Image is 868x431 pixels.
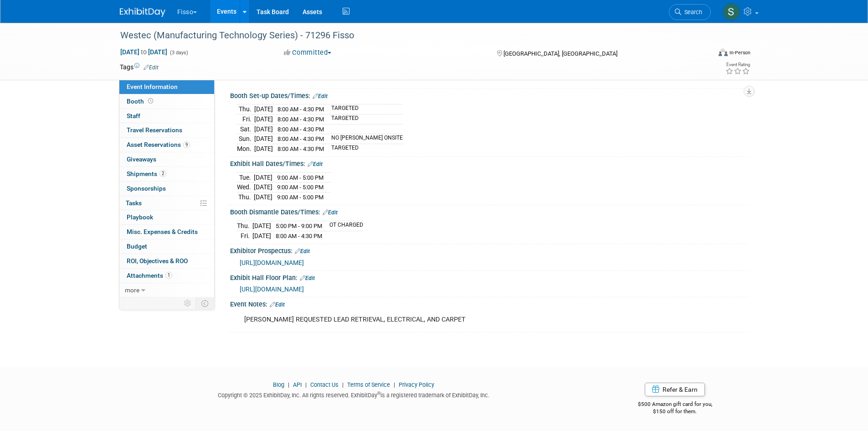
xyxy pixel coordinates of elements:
[120,8,165,17] img: ExhibitDay
[293,381,302,388] a: API
[237,231,252,240] td: Fri.
[254,192,272,202] td: [DATE]
[326,104,403,114] td: TARGETED
[277,145,324,152] span: 8:00 AM - 4:30 PM
[277,106,324,113] span: 8:00 AM - 4:30 PM
[277,135,324,142] span: 8:00 AM - 4:30 PM
[183,141,190,148] span: 9
[237,134,254,144] td: Sun.
[127,257,188,265] span: ROI, Objectives & ROO
[308,161,323,167] a: Edit
[601,408,749,415] div: $150 off for them.
[273,381,284,388] a: Blog
[347,381,390,388] a: Terms of Service
[119,210,214,224] a: Playbook
[127,272,172,279] span: Attachments
[669,4,711,20] a: Search
[254,134,273,144] td: [DATE]
[119,123,214,137] a: Travel Reservations
[230,89,749,101] div: Booth Set-up Dates/Times:
[399,381,434,388] a: Privacy Policy
[195,297,214,309] td: Toggle Event Tabs
[127,83,178,90] span: Event Information
[237,172,254,182] td: Tue.
[237,124,254,134] td: Sat.
[725,62,750,67] div: Event Rating
[230,205,749,217] div: Booth Dismantle Dates/Times:
[237,182,254,192] td: Wed.
[237,221,252,231] td: Thu.
[277,184,324,191] span: 9:00 AM - 5:00 PM
[230,297,749,309] div: Event Notes:
[120,389,588,400] div: Copyright © 2025 ExhibitDay, Inc. All rights reserved. ExhibitDay is a registered trademark of Ex...
[310,381,339,388] a: Contact Us
[127,243,147,250] span: Budget
[340,381,346,388] span: |
[303,381,309,388] span: |
[127,185,166,192] span: Sponsorships
[119,94,214,109] a: Booth
[323,209,338,216] a: Edit
[119,138,214,152] a: Asset Reservations9
[119,182,214,196] a: Sponsorships
[119,283,214,297] a: more
[119,239,214,254] a: Budget
[276,223,322,229] span: 5:00 PM - 9:00 PM
[119,167,214,181] a: Shipments2
[119,152,214,166] a: Giveaways
[230,271,749,283] div: Exhibit Hall Floor Plan:
[326,134,403,144] td: NO [PERSON_NAME] ONSITE
[127,126,182,134] span: Travel Reservations
[127,170,166,177] span: Shipments
[254,104,273,114] td: [DATE]
[127,141,190,148] span: Asset Reservations
[120,62,159,72] td: Tags
[324,221,363,231] td: OT CHARGED
[254,114,273,124] td: [DATE]
[240,259,304,266] a: [URL][DOMAIN_NAME]
[144,64,159,71] a: Edit
[254,124,273,134] td: [DATE]
[126,199,142,207] span: Tasks
[281,48,335,57] button: Committed
[127,213,153,221] span: Playbook
[277,194,324,201] span: 9:00 AM - 5:00 PM
[295,248,310,254] a: Edit
[119,196,214,210] a: Tasks
[230,244,749,256] div: Exhibitor Prospectus:
[657,47,751,61] div: Event Format
[127,156,156,163] span: Giveaways
[503,50,617,57] span: [GEOGRAPHIC_DATA], [GEOGRAPHIC_DATA]
[127,98,155,105] span: Booth
[313,93,328,99] a: Edit
[169,50,188,56] span: (3 days)
[719,49,728,56] img: Format-Inperson.png
[254,172,272,182] td: [DATE]
[240,286,304,293] a: [URL][DOMAIN_NAME]
[159,170,166,177] span: 2
[601,395,749,415] div: $500 Amazon gift card for you,
[277,126,324,133] span: 8:00 AM - 4:30 PM
[723,3,740,21] img: Samantha Meyers
[254,182,272,192] td: [DATE]
[270,301,285,308] a: Edit
[377,391,380,396] sup: ®
[139,48,148,56] span: to
[729,49,750,56] div: In-Person
[119,80,214,94] a: Event Information
[252,231,271,240] td: [DATE]
[286,381,292,388] span: |
[119,254,214,268] a: ROI, Objectives & ROO
[681,9,702,16] span: Search
[391,381,397,388] span: |
[180,297,196,309] td: Personalize Event Tab Strip
[326,114,403,124] td: TARGETED
[146,98,155,104] span: Booth not reserved yet
[277,174,324,181] span: 9:00 AM - 5:00 PM
[254,144,273,153] td: [DATE]
[230,157,749,169] div: Exhibit Hall Dates/Times:
[237,104,254,114] td: Thu.
[127,112,140,119] span: Staff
